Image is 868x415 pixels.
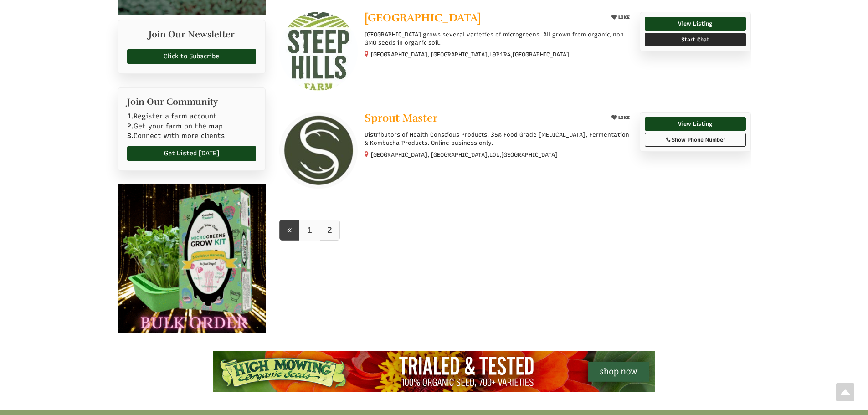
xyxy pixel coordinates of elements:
small: [GEOGRAPHIC_DATA], [GEOGRAPHIC_DATA], , [371,51,569,58]
span: [GEOGRAPHIC_DATA] [501,151,558,159]
span: [GEOGRAPHIC_DATA] [513,51,569,59]
button: LIKE [608,12,633,23]
b: 3. [127,132,134,140]
p: [GEOGRAPHIC_DATA] grows several varieties of microgreens. All grown from organic, non GMO seeds i... [365,31,633,47]
a: View Listing [645,17,746,31]
span: LIKE [617,15,630,20]
span: L9P1R4 [489,51,511,59]
a: Start Chat [645,33,746,46]
div: Show Phone Number [650,136,741,144]
img: ezgif com optimize [118,184,266,333]
span: LIKE [617,115,630,121]
a: prev [279,220,300,241]
a: View Listing [645,117,746,131]
small: [GEOGRAPHIC_DATA], [GEOGRAPHIC_DATA], , [371,151,558,158]
p: Register a farm account Get your farm on the map Connect with more clients [127,112,256,141]
b: 1. [127,112,134,120]
a: Sprout Master [365,112,601,126]
a: Click to Subscribe [127,49,256,64]
b: 2 [327,225,332,235]
img: Sprout Master [279,112,358,189]
a: Get Listed [DATE] [127,146,256,161]
a: 1 [299,220,320,241]
img: Steep Hills Farm [279,12,358,91]
span: « [287,225,292,235]
button: LIKE [608,112,633,123]
a: [GEOGRAPHIC_DATA] [365,12,601,26]
p: Distributors of Health Conscious Products. 35% Food Grade [MEDICAL_DATA], Fermentation & Kombucha... [365,131,633,147]
span: [GEOGRAPHIC_DATA] [365,11,481,25]
img: High [213,351,655,392]
h2: Join Our Newsletter [127,30,256,44]
span: Sprout Master [365,111,437,125]
h2: Join Our Community [127,97,256,107]
b: 2. [127,122,134,130]
span: L0L [489,151,499,159]
a: 2 [319,220,340,241]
